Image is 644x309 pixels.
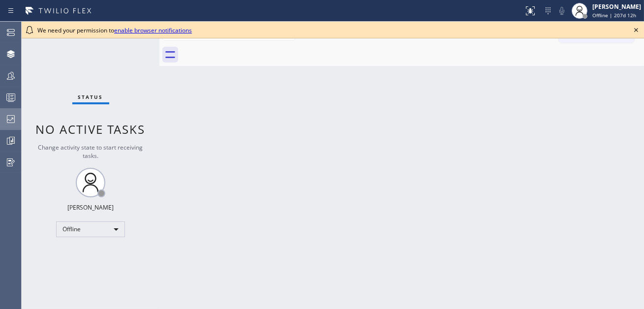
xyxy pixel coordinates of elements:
a: enable browser notifications [114,26,192,34]
button: Mute [555,4,569,18]
div: [PERSON_NAME] [67,203,114,212]
span: Change activity state to start receiving tasks. [38,143,143,160]
span: No active tasks [36,121,146,137]
div: [PERSON_NAME] [592,2,641,11]
div: Offline [56,221,125,237]
span: We need your permission to [37,26,192,34]
span: Status [78,93,103,100]
span: Offline | 207d 12h [592,12,636,19]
